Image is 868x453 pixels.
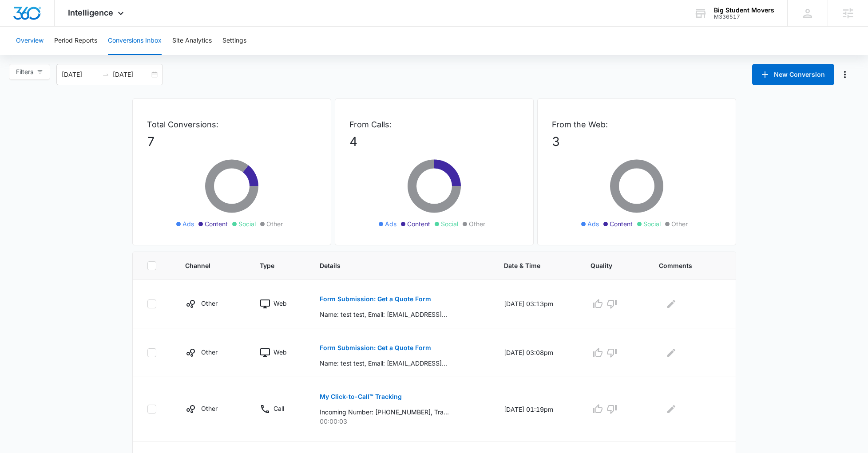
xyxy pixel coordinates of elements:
span: to [102,71,109,78]
p: Form Submission: Get a Quote Form [320,296,431,302]
button: Edit Comments [664,402,678,416]
p: Name: test test, Email: [EMAIL_ADDRESS][DOMAIN_NAME], Phone: [PHONE_NUMBER], How many rooms are y... [320,310,449,319]
p: 4 [349,132,519,151]
div: account name [714,7,774,14]
span: Filters [16,67,33,77]
span: Social [238,219,256,228]
button: Filters [9,64,50,80]
p: From the Web: [552,118,721,130]
p: Other [201,404,218,413]
button: My Click-to-Call™ Tracking [320,386,402,407]
p: From Calls: [349,118,519,130]
p: Web [273,299,287,308]
p: Other [201,299,218,308]
input: End date [113,70,150,79]
span: Social [643,219,661,228]
span: swap-right [102,71,109,78]
span: Date & Time [504,261,556,270]
span: Type [260,261,285,270]
span: Ads [182,219,194,228]
span: Other [671,219,688,228]
p: Other [201,347,218,357]
span: Ads [587,219,599,228]
p: Name: test test, Email: [EMAIL_ADDRESS][DOMAIN_NAME], Phone: [PHONE_NUMBER], Do you need help pac... [320,358,449,368]
p: Incoming Number: [PHONE_NUMBER], Tracking Number: [PHONE_NUMBER], Ring To: [PHONE_NUMBER], Caller... [320,407,449,417]
p: Form Submission: Get a Quote Form [320,345,431,351]
span: Other [266,219,283,228]
button: Edit Comments [664,346,678,360]
span: Social [441,219,458,228]
span: Quality [591,261,625,270]
div: account id [714,14,774,20]
span: Channel [185,261,226,270]
td: [DATE] 03:08pm [493,328,580,377]
p: 7 [147,132,317,151]
button: Conversions Inbox [108,27,162,55]
input: Start date [62,70,99,79]
p: 00:00:03 [320,417,483,426]
button: Form Submission: Get a Quote Form [320,337,431,358]
p: 3 [552,132,721,151]
button: Overview [16,27,44,55]
button: Edit Comments [664,297,678,311]
button: Settings [222,27,246,55]
span: Content [610,219,633,228]
p: My Click-to-Call™ Tracking [320,394,402,400]
span: Ads [385,219,396,228]
span: Intelligence [68,8,113,17]
span: Other [469,219,485,228]
button: Manage Numbers [838,67,852,82]
button: Period Reports [54,27,97,55]
td: [DATE] 01:19pm [493,377,580,441]
span: Details [320,261,470,270]
p: Web [273,347,287,357]
button: Site Analytics [172,27,212,55]
span: Comments [659,261,708,270]
p: Total Conversions: [147,118,317,130]
button: Form Submission: Get a Quote Form [320,288,431,310]
span: Content [205,219,228,228]
button: New Conversion [752,64,834,85]
td: [DATE] 03:13pm [493,280,580,328]
p: Call [273,404,284,413]
span: Content [407,219,430,228]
